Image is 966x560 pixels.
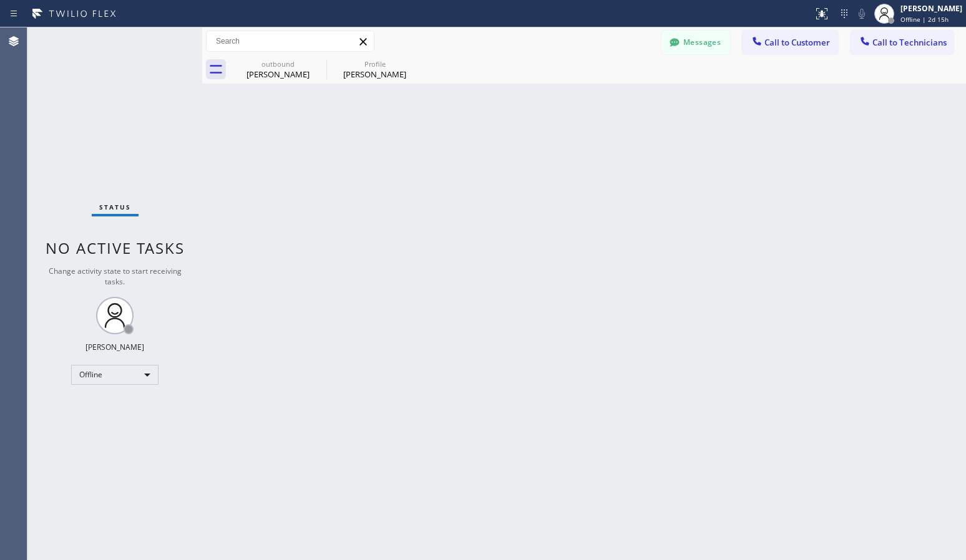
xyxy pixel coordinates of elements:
[46,238,185,258] span: No active tasks
[661,31,730,54] button: Messages
[328,69,422,80] div: [PERSON_NAME]
[71,365,159,385] div: Offline
[328,59,422,69] div: Profile
[231,59,325,69] div: outbound
[231,56,325,84] div: Nick Soto
[328,56,422,84] div: JT Reis
[900,15,949,24] span: Offline | 2d 15h
[99,203,131,211] span: Status
[743,31,838,54] button: Call to Customer
[207,31,374,51] input: Search
[900,3,962,14] div: [PERSON_NAME]
[85,342,144,352] div: [PERSON_NAME]
[49,266,182,287] span: Change activity state to start receiving tasks.
[851,31,954,54] button: Call to Technicians
[764,37,830,48] span: Call to Customer
[853,5,871,22] button: Mute
[872,37,947,48] span: Call to Technicians
[231,69,325,80] div: [PERSON_NAME]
